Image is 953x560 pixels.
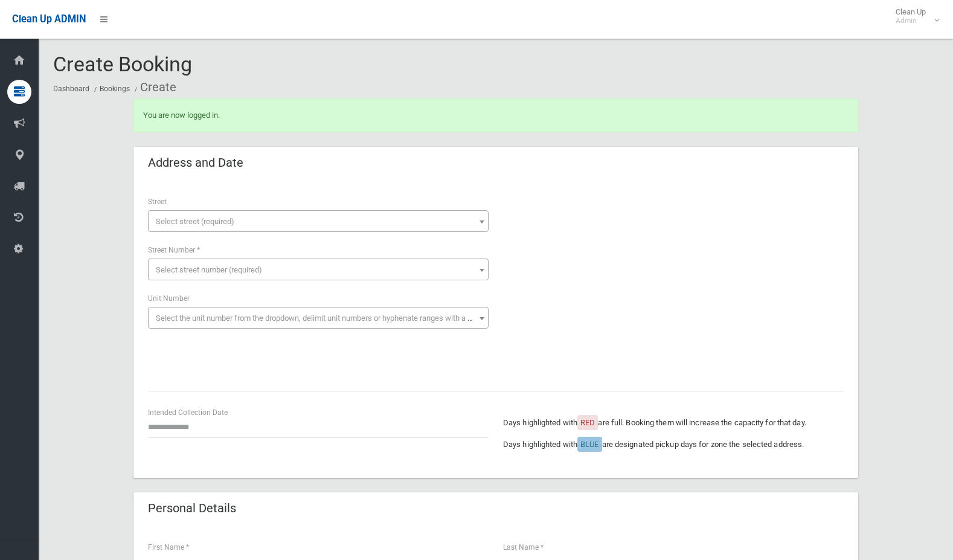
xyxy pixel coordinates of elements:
a: Bookings [100,85,130,93]
div: You are now logged in. [133,98,858,132]
span: Clean Up [890,7,938,25]
small: Admin [896,16,926,25]
p: Days highlighted with are designated pickup days for zone the selected address. [503,437,844,452]
span: RED [580,418,595,427]
header: Personal Details [133,497,251,520]
span: Select the unit number from the dropdown, delimit unit numbers or hyphenate ranges with a comma [156,314,493,323]
span: Select street (required) [156,217,234,226]
span: Create Booking [53,52,192,76]
p: Days highlighted with are full. Booking them will increase the capacity for that day. [503,416,844,430]
a: Dashboard [53,85,89,93]
li: Create [132,76,176,98]
header: Address and Date [133,151,258,175]
span: Clean Up ADMIN [12,13,86,25]
span: Select street number (required) [156,265,262,274]
span: BLUE [580,440,598,449]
